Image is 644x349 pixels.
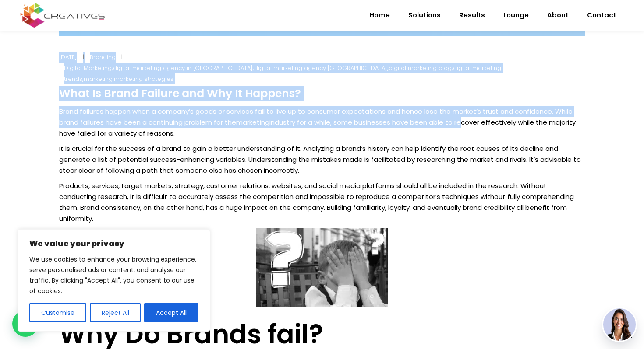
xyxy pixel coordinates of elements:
[90,53,116,61] a: Branding
[59,180,585,224] p: Products, services, target markets, strategy, customer relations, websites, and social media plat...
[59,53,77,61] a: [DATE]
[538,4,578,27] a: About
[113,64,253,72] a: digital marketing agency in [GEOGRAPHIC_DATA]
[64,64,501,83] a: digital marketing trends
[84,75,113,83] a: marketing
[360,4,399,27] a: Home
[29,303,86,322] button: Customise
[256,228,388,307] img: Creatives | What Is Brand Failure and Why It Happens?
[459,4,485,27] span: Results
[59,143,585,176] p: It is crucial for the success of a brand to gain a better understanding of it. Analyzing a brand’...
[369,4,390,27] span: Home
[90,303,141,322] button: Reject All
[389,64,452,72] a: digital marketing blog
[114,75,173,83] a: marketing strategies
[494,4,538,27] a: Lounge
[18,2,107,29] img: Creatives
[587,4,616,27] span: Contact
[18,229,210,332] div: We value your privacy
[144,303,198,322] button: Accept All
[29,238,198,249] p: We value your privacy
[29,254,198,296] p: We use cookies to enhance your browsing experience, serve personalised ads or content, and analys...
[450,4,494,27] a: Results
[408,4,441,27] span: Solutions
[503,4,529,27] span: Lounge
[64,64,112,72] a: Digital Marketing
[547,4,569,27] span: About
[254,64,387,72] a: digital marketing agency [GEOGRAPHIC_DATA]
[399,4,450,27] a: Solutions
[603,308,636,341] img: agent
[64,63,579,84] div: , , , , , ,
[59,106,585,139] p: Brand failures happen when a company’s goods or services fail to live up to consumer expectations...
[236,118,269,127] a: marketing
[59,87,585,100] h4: What Is Brand Failure and Why It Happens?
[578,4,626,27] a: Contact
